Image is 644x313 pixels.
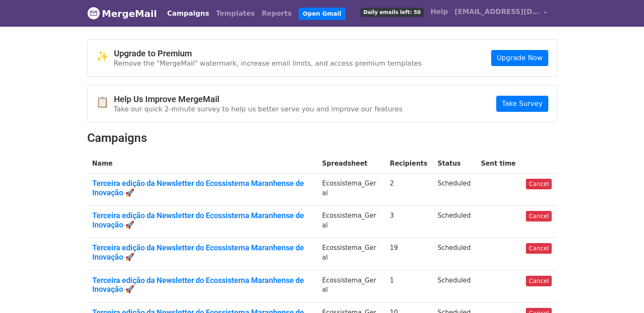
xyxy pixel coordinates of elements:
[385,174,433,206] td: 2
[491,50,548,66] a: Upgrade Now
[96,50,114,63] span: ✨
[360,8,423,17] span: Daily emails left: 50
[526,276,552,286] a: Cancel
[432,238,475,270] td: Scheduled
[299,8,345,20] a: Open Gmail
[213,5,258,22] a: Templates
[114,59,422,68] p: Remove the "MergeMail" watermark, increase email limits, and access premium templates
[114,94,403,104] h4: Help Us Improve MergeMail
[92,211,312,229] a: Terceira edição da Newsletter do Ecossistema Maranhense de Inovação 🚀
[451,3,550,23] a: [EMAIL_ADDRESS][DOMAIN_NAME]
[258,5,295,22] a: Reports
[385,154,433,174] th: Recipients
[385,206,433,238] td: 3
[87,131,557,145] h2: Campaigns
[92,179,312,197] a: Terceira edição da Newsletter do Ecossistema Maranhense de Inovação 🚀
[87,154,317,174] th: Name
[526,179,552,189] a: Cancel
[317,206,385,238] td: Ecossistema_Geral
[317,238,385,270] td: Ecossistema_Geral
[317,174,385,206] td: Ecossistema_Geral
[114,48,422,58] h4: Upgrade to Premium
[385,270,433,302] td: 1
[476,154,521,174] th: Sent time
[317,270,385,302] td: Ecossistema_Geral
[496,96,548,112] a: Take Survey
[427,3,451,20] a: Help
[432,154,475,174] th: Status
[357,3,427,20] a: Daily emails left: 50
[432,270,475,302] td: Scheduled
[455,7,539,17] span: [EMAIL_ADDRESS][DOMAIN_NAME]
[96,96,114,108] span: 📋
[317,154,385,174] th: Spreadsheet
[92,243,312,261] a: Terceira edição da Newsletter do Ecossistema Maranhense de Inovação 🚀
[526,211,552,222] a: Cancel
[385,238,433,270] td: 19
[114,105,403,114] p: Take our quick 2-minute survey to help us better serve you and improve our features
[432,206,475,238] td: Scheduled
[87,7,100,19] img: MergeMail logo
[87,5,157,22] a: MergeMail
[526,243,552,254] a: Cancel
[92,276,312,294] a: Terceira edição da Newsletter do Ecossistema Maranhense de Inovação 🚀
[432,174,475,206] td: Scheduled
[164,5,213,22] a: Campaigns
